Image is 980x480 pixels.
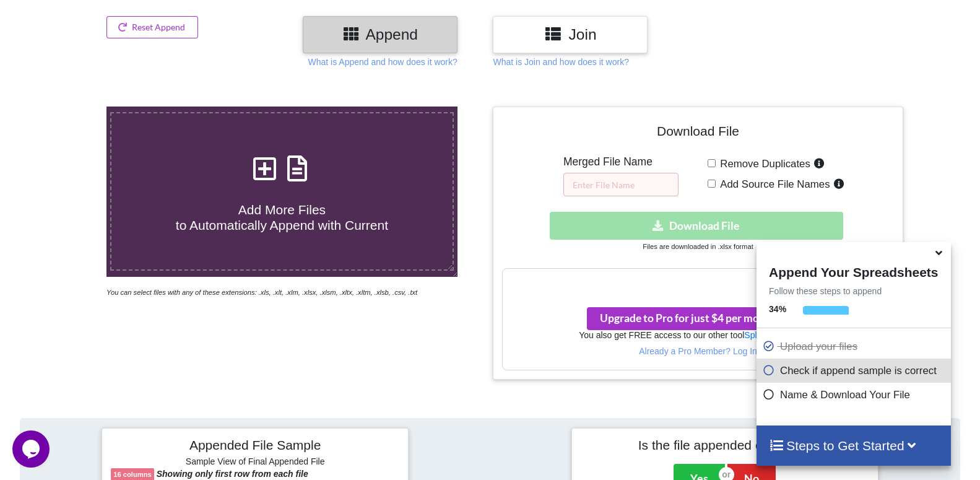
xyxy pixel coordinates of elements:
span: Remove Duplicates [716,158,810,170]
small: Files are downloaded in .xlsx format [643,243,753,250]
button: Upgrade to Pro for just $4 per monthsmile [587,307,807,330]
b: 16 columns [113,471,152,478]
h4: Append Your Spreadsheets [757,261,950,280]
h3: Join [502,25,638,43]
span: Add More Files to Automatically Append with Current [176,203,388,232]
p: What is Join and how does it work? [493,56,628,68]
h4: Download File [502,116,893,151]
span: Add Source File Names [716,178,830,190]
h4: Appended File Sample [111,437,399,455]
p: Already a Pro Member? Log In [503,345,893,357]
i: You can select files with any of these extensions: .xls, .xlt, .xlm, .xlsx, .xlsm, .xltx, .xltm, ... [106,289,417,296]
b: Showing only first row from each file [157,469,308,479]
p: Follow these steps to append [757,285,950,297]
h6: Sample View of Final Appended File [111,456,399,469]
p: What is Append and how does it work? [308,56,457,68]
h3: Append [312,25,448,43]
p: Name & Download Your File [763,387,947,403]
h4: Steps to Get Started [769,438,938,453]
a: Split Spreadsheets [744,330,817,340]
button: Reset Append [106,16,198,38]
input: Enter File Name [563,173,679,196]
h3: Your files are more than 1 MB [503,275,893,289]
p: Check if append sample is correct [763,363,947,378]
span: Upgrade to Pro for just $4 per month [600,312,794,325]
iframe: chat widget [12,430,52,468]
h5: Merged File Name [563,155,679,168]
h6: You also get FREE access to our other tool [503,330,893,341]
p: Upload your files [763,339,947,354]
b: 34 % [769,304,786,314]
h4: Is the file appended correctly? [581,437,869,453]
